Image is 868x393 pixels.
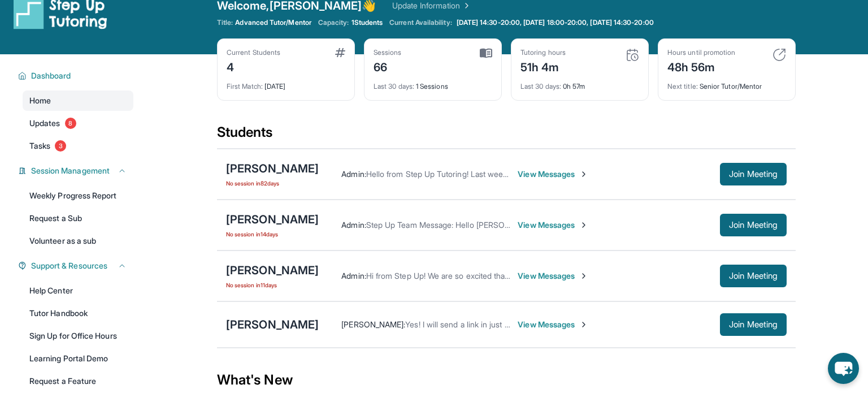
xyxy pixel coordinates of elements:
span: Capacity: [318,18,349,27]
span: [PERSON_NAME] : [341,319,405,329]
div: 51h 4m [520,57,566,75]
button: Join Meeting [720,265,787,287]
img: card [626,48,639,62]
span: View Messages [518,319,588,330]
span: 3 [55,140,66,152]
span: Support & Resources [31,260,107,271]
div: [PERSON_NAME] [226,161,319,176]
a: Request a Sub [23,208,133,228]
span: View Messages [518,270,588,282]
div: [PERSON_NAME] [226,317,319,332]
a: Tutor Handbook [23,303,133,323]
span: Title: [217,18,233,27]
a: Weekly Progress Report [23,185,133,206]
span: Yes! I will send a link in just a bit [405,319,519,329]
img: card [480,48,492,58]
button: Join Meeting [720,214,787,236]
div: Senior Tutor/Mentor [667,75,786,91]
span: Current Availability: [389,18,452,27]
button: Session Management [27,165,127,176]
a: Learning Portal Demo [23,348,133,369]
div: 48h 56m [667,57,735,75]
img: Chevron-Right [579,170,588,179]
a: Updates8 [23,113,133,133]
div: [PERSON_NAME] [226,262,319,278]
span: View Messages [518,219,588,231]
span: Join Meeting [729,171,778,178]
div: [DATE] [227,75,345,91]
a: Sign Up for Office Hours [23,326,133,346]
div: 66 [374,57,402,75]
span: Tasks [29,140,50,152]
a: Volunteer as a sub [23,231,133,251]
a: [DATE] 14:30-20:00, [DATE] 18:00-20:00, [DATE] 14:30-20:00 [454,18,656,27]
div: [PERSON_NAME] [226,211,319,227]
span: Updates [29,118,60,129]
span: No session in 82 days [226,179,319,188]
span: Next title : [667,82,698,90]
span: Join Meeting [729,321,778,328]
div: Current Students [227,48,280,57]
span: First Match : [227,82,263,90]
a: Request a Feature [23,371,133,391]
img: Chevron-Right [579,271,588,280]
span: Join Meeting [729,222,778,228]
span: Home [29,95,51,106]
a: Tasks3 [23,136,133,156]
div: Sessions [374,48,402,57]
span: Dashboard [31,70,71,81]
img: card [772,48,786,62]
img: card [335,48,345,57]
span: Admin : [341,220,366,230]
button: Support & Resources [27,260,127,271]
span: View Messages [518,169,588,180]
img: Chevron-Right [579,221,588,230]
div: 1 Sessions [374,75,492,91]
span: Admin : [341,271,366,280]
span: 1 Students [351,18,383,27]
button: Dashboard [27,70,127,81]
div: 0h 57m [520,75,639,91]
span: Join Meeting [729,273,778,279]
span: Advanced Tutor/Mentor [235,18,311,27]
span: No session in 11 days [226,280,319,290]
span: No session in 14 days [226,230,319,239]
a: Help Center [23,280,133,301]
img: Chevron-Right [579,320,588,329]
span: [DATE] 14:30-20:00, [DATE] 18:00-20:00, [DATE] 14:30-20:00 [457,18,654,27]
button: Join Meeting [720,163,787,185]
div: Tutoring hours [520,48,566,57]
div: 4 [227,57,280,75]
span: Last 30 days : [520,82,561,90]
button: Join Meeting [720,313,787,336]
a: Home [23,90,133,111]
span: 8 [65,118,76,129]
div: Students [217,123,796,148]
span: Session Management [31,165,110,176]
div: Hours until promotion [667,48,735,57]
span: Last 30 days : [374,82,414,90]
button: chat-button [828,353,859,384]
span: Admin : [341,169,366,179]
